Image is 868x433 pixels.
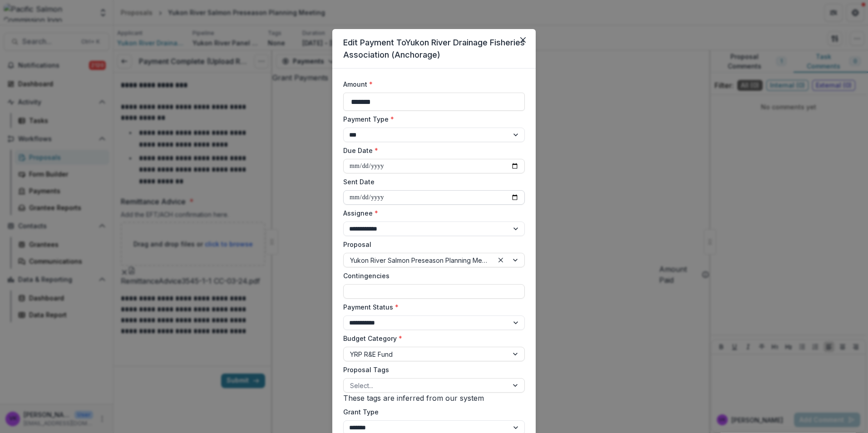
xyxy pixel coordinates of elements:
label: Proposal Tags [343,365,519,374]
div: These tags are inferred from our system [343,393,525,403]
label: Payment Status [343,302,519,312]
label: Payment Type [343,114,519,124]
header: Edit Payment To Yukon River Drainage Fisheries Association (Anchorage) [332,29,536,69]
label: Assignee [343,208,519,218]
label: Amount [343,79,519,89]
label: Budget Category [343,334,519,343]
button: Close [516,33,530,47]
div: Clear selected options [495,255,506,266]
label: Due Date [343,146,519,155]
label: Sent Date [343,177,519,187]
label: Grant Type [343,407,519,417]
label: Contingencies [343,271,519,280]
label: Proposal [343,240,519,249]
